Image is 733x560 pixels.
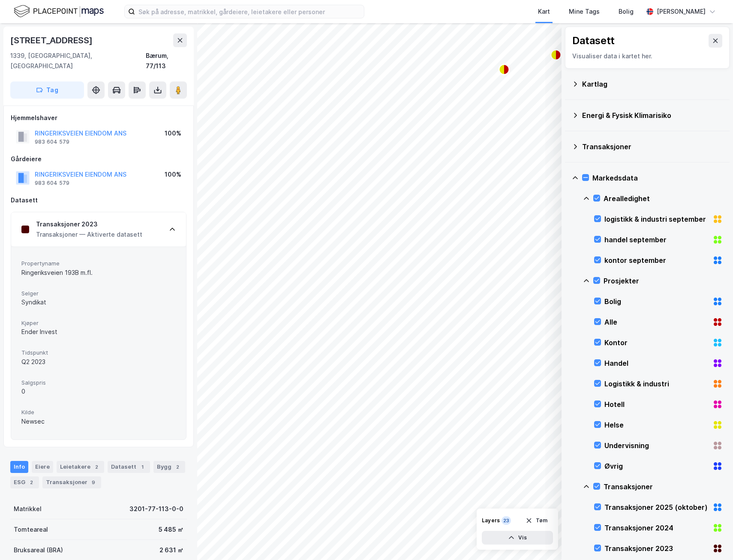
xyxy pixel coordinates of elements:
[690,519,733,560] iframe: Chat Widget
[21,268,176,278] div: Ringeriksveien 193B m.fl.
[582,110,723,120] div: Energi & Fysisk Klimarisiko
[108,461,150,473] div: Datasett
[582,142,723,152] div: Transaksjoner
[36,219,142,229] div: Transaksjoner 2023
[551,50,561,60] div: Map marker
[14,504,42,514] div: Matrikkel
[482,531,553,545] button: Vis
[32,461,53,473] div: Eiere
[604,420,709,430] div: Helse
[604,523,709,533] div: Transaksjoner 2024
[42,476,101,488] div: Transaksjoner
[10,81,84,99] button: Tag
[604,193,723,204] div: Arealledighet
[604,358,709,368] div: Handel
[10,461,28,473] div: Info
[21,327,176,337] div: Ender Invest
[604,399,709,409] div: Hotell
[538,6,550,17] div: Kart
[21,290,176,297] span: Selger
[135,5,364,18] input: Søk på adresse, matrikkel, gårdeiere, leietakere eller personer
[604,482,723,492] div: Transaksjoner
[604,461,709,471] div: Øvrig
[604,235,709,245] div: handel september
[21,416,176,427] div: Newsec
[11,113,186,123] div: Hjemmelshaver
[159,524,183,535] div: 5 485 ㎡
[582,79,723,89] div: Kartlag
[604,214,709,224] div: logistikk & industri september
[10,51,146,71] div: 1339, [GEOGRAPHIC_DATA], [GEOGRAPHIC_DATA]
[604,317,709,327] div: Alle
[138,463,147,471] div: 1
[604,543,709,554] div: Transaksjoner 2023
[165,169,181,180] div: 100%
[129,504,183,514] div: 3201-77-113-0-0
[657,6,706,17] div: [PERSON_NAME]
[604,276,723,286] div: Prosjekter
[89,478,98,487] div: 9
[21,386,176,397] div: 0
[35,138,69,145] div: 983 604 579
[11,154,186,164] div: Gårdeiere
[14,4,104,19] img: logo.f888ab2527a4732fd821a326f86c7f29.svg
[35,180,69,187] div: 983 604 579
[57,461,104,473] div: Leietakere
[482,517,500,524] div: Layers
[502,516,511,525] div: 23
[153,461,185,473] div: Bygg
[604,379,709,389] div: Logistikk & industri
[173,463,182,471] div: 2
[604,255,709,265] div: kontor september
[592,173,723,183] div: Markedsdata
[604,502,709,512] div: Transaksjoner 2025 (oktober)
[14,524,48,535] div: Tomteareal
[569,6,600,17] div: Mine Tags
[27,478,36,487] div: 2
[21,297,176,307] div: Syndikat
[520,514,553,527] button: Tøm
[619,6,634,17] div: Bolig
[21,357,176,367] div: Q2 2023
[572,34,615,48] div: Datasett
[604,337,709,348] div: Kontor
[21,349,176,356] span: Tidspunkt
[572,51,722,61] div: Visualiser data i kartet her.
[165,128,181,138] div: 100%
[10,33,94,47] div: [STREET_ADDRESS]
[21,409,176,416] span: Kilde
[604,440,709,451] div: Undervisning
[21,319,176,327] span: Kjøper
[21,260,176,267] span: Propertyname
[11,195,186,205] div: Datasett
[499,64,509,75] div: Map marker
[146,51,187,71] div: Bærum, 77/113
[14,545,63,555] div: Bruksareal (BRA)
[604,296,709,307] div: Bolig
[92,463,101,471] div: 2
[36,229,142,240] div: Transaksjoner — Aktiverte datasett
[21,379,176,386] span: Salgspris
[159,545,183,555] div: 2 631 ㎡
[10,476,39,488] div: ESG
